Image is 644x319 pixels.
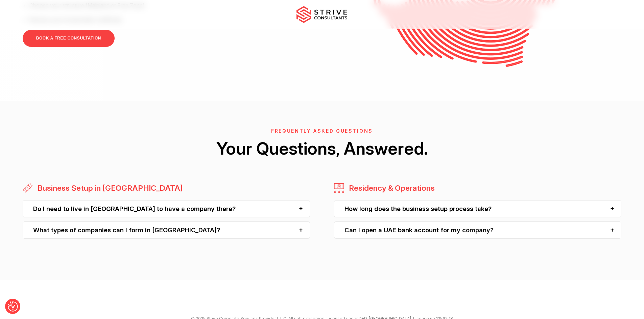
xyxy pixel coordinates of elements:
div: What types of companies can I form in [GEOGRAPHIC_DATA]? [23,221,310,239]
img: Revisit consent button [8,301,18,312]
img: main-logo.svg [296,6,347,23]
div: Can I open a UAE bank account for my company? [334,221,621,239]
h3: Business Setup in [GEOGRAPHIC_DATA] [34,183,183,193]
div: How long does the business setup process take? [334,200,621,217]
button: Consent Preferences [8,301,18,312]
h3: Residency & Operations [345,183,435,193]
a: BOOK A FREE CONSULTATION [23,30,115,47]
div: Do I need to live in [GEOGRAPHIC_DATA] to have a company there? [23,200,310,217]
